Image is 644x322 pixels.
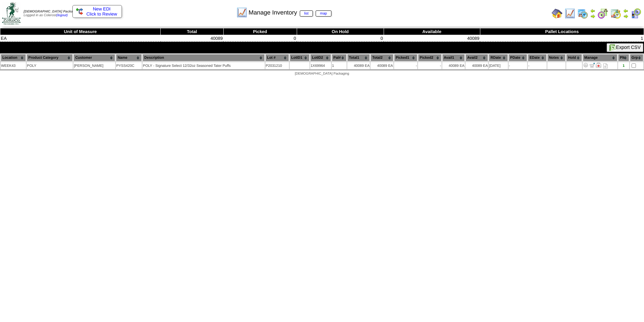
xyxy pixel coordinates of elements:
[489,54,508,61] th: RDate
[332,62,347,69] td: 1
[0,28,161,35] th: Unit of Measure
[598,8,608,19] img: calendarblend.gif
[528,62,547,69] td: -
[566,54,582,61] th: Hold
[618,54,629,61] th: Plt
[27,62,73,69] td: POLY
[1,62,26,69] td: WEEK43
[528,54,547,61] th: EDate
[610,8,621,19] img: calendarinout.gif
[265,54,289,61] th: Lot #
[630,54,643,61] th: Grp
[465,62,488,69] td: 40089 EA
[418,54,441,61] th: Picked2
[316,10,331,17] a: map
[509,54,527,61] th: PDate
[384,28,480,35] th: Available
[2,2,21,25] img: zoroco-logo-small.webp
[223,35,297,42] td: 0
[223,28,297,35] th: Picked
[76,8,83,15] img: ediSmall.gif
[489,62,508,69] td: [DATE]
[236,7,247,18] img: line_graph.gif
[596,62,601,68] img: Manage Hold
[565,8,575,19] img: line_graph.gif
[1,54,26,61] th: Location
[310,62,331,69] td: 1X69964
[480,28,644,35] th: Pallet Locations
[76,11,118,17] span: Click to Review
[347,54,370,61] th: Total1
[93,6,111,11] span: New EDI
[603,63,608,69] i: Note
[394,62,417,69] td: -
[347,62,370,69] td: 40089 EA
[300,10,313,17] a: list
[161,28,224,35] th: Total
[552,8,562,19] img: home.gif
[607,43,643,52] button: Export CSV
[589,62,595,68] img: Move
[73,54,115,61] th: Customer
[465,54,488,61] th: Avail2
[590,14,595,19] img: arrowright.gif
[76,6,118,17] a: New EDI Click to Review
[442,62,465,69] td: 40089 EA
[371,62,393,69] td: 40089 EA
[265,62,289,69] td: P2031210
[56,14,68,17] a: (logout)
[480,35,644,42] td: 1
[142,62,264,69] td: POLY - Signature Select 12/32oz Seasoned Tater Puffs
[590,8,595,14] img: arrowleft.gif
[631,8,641,19] img: calendarcustomer.gif
[371,54,393,61] th: Total2
[116,54,142,61] th: Name
[161,35,224,42] td: 40089
[332,54,347,61] th: Pal#
[249,9,331,16] span: Manage Inventory
[24,10,80,17] span: Logged in as Colerost
[577,8,588,19] img: calendarprod.gif
[0,35,161,42] td: EA
[384,35,480,42] td: 40089
[618,64,629,68] div: 1
[142,54,264,61] th: Description
[509,62,527,69] td: -
[583,54,617,61] th: Manage
[297,28,384,35] th: On Hold
[297,35,384,42] td: 0
[394,54,417,61] th: Picked1
[418,62,441,69] td: -
[116,62,142,69] td: PYSS420C
[623,14,629,19] img: arrowright.gif
[623,8,629,14] img: arrowleft.gif
[295,72,349,76] span: [DEMOGRAPHIC_DATA] Packaging
[73,62,115,69] td: [PERSON_NAME]
[609,44,616,51] img: excel.gif
[583,62,588,68] img: Adjust
[547,54,566,61] th: Notes
[24,10,80,14] span: [DEMOGRAPHIC_DATA] Packaging
[442,54,465,61] th: Avail1
[310,54,331,61] th: LotID2
[27,54,73,61] th: Product Category
[290,54,310,61] th: LotID1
